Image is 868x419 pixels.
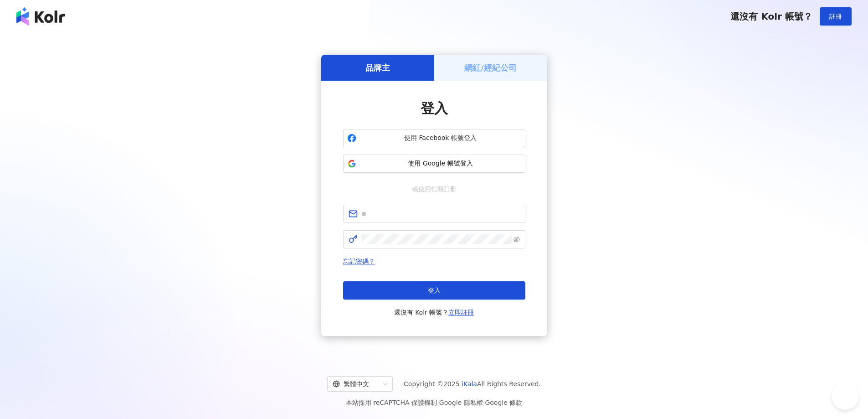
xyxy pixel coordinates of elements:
[464,62,517,73] h5: 網紅/經紀公司
[16,7,65,26] img: logo
[360,159,521,168] span: 使用 Google 帳號登入
[439,399,483,406] a: Google 隱私權
[820,7,852,26] button: 註冊
[483,399,485,406] span: |
[437,399,439,406] span: |
[343,281,525,300] button: 登入
[343,258,375,265] a: 忘記密碼？
[730,11,812,22] span: 還沒有 Kolr 帳號？
[343,129,525,147] button: 使用 Facebook 帳號登入
[343,155,525,173] button: 使用 Google 帳號登入
[514,236,520,243] span: eye-invisible
[404,378,541,389] span: Copyright © 2025 All Rights Reserved.
[448,309,474,316] a: 立即註冊
[832,383,859,410] iframe: Help Scout Beacon - Open
[462,380,477,388] a: iKala
[485,399,522,406] a: Google 條款
[394,307,474,318] span: 還沒有 Kolr 帳號？
[346,397,522,408] span: 本站採用 reCAPTCHA 保護機制
[406,184,463,194] span: 或使用信箱註冊
[428,287,441,294] span: 登入
[365,62,390,73] h5: 品牌主
[829,13,842,20] span: 註冊
[333,377,379,391] div: 繁體中文
[360,134,521,143] span: 使用 Facebook 帳號登入
[421,100,448,116] span: 登入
